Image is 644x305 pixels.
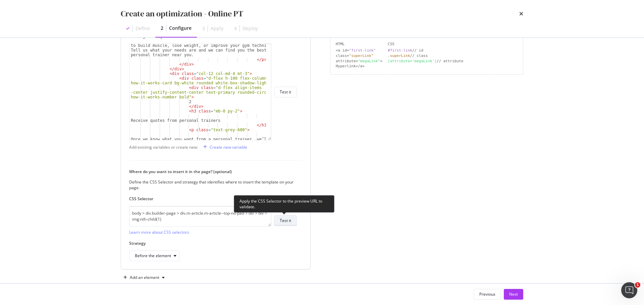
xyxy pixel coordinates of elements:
[210,144,247,150] div: Create new variable
[129,240,297,246] label: Strategy
[129,229,189,235] a: Learn more about CSS selectors
[388,59,437,63] div: [attribute='megaLink']
[121,272,167,283] button: Add an element
[388,48,412,53] div: #first-link
[169,25,192,31] div: Configure
[280,89,291,95] div: Test it
[135,254,171,258] div: Before the element
[234,25,237,32] div: 4
[201,142,247,152] button: Create new variable
[129,206,271,227] textarea: body > div.builder-page > div.m-article.m-article--top-no-pad > div > div > img:nth-child(1)
[202,25,205,32] div: 3
[336,53,382,59] div: class=
[336,64,382,69] div: Hyperlink</a>
[121,8,243,19] div: Create an optimization - Online PT
[234,195,334,213] div: Apply the CSS Selector to the preview URL to validate.
[161,25,163,31] div: 2
[336,59,382,64] div: attribute= >
[635,282,640,288] span: 1
[388,53,518,59] div: // class
[129,250,179,261] button: Before the element
[519,8,523,19] div: times
[509,291,518,297] div: Next
[129,179,297,190] div: Define the CSS Selector and strategy that identifies where to insert the template on your page.
[280,218,291,223] div: Test it
[504,289,523,300] button: Next
[129,169,297,174] label: Where do you want to insert it in the page? (optional)
[211,25,223,32] div: Apply
[136,25,150,32] div: Define
[349,48,376,53] div: "first-link"
[388,48,518,53] div: // id
[349,54,374,58] div: "superLink"
[479,291,495,297] div: Previous
[336,48,382,53] div: <a id=
[336,42,382,47] div: HTML
[130,276,159,280] div: Add an element
[621,282,637,298] iframe: Intercom live chat
[388,54,410,58] div: .superLink
[474,289,501,300] button: Previous
[388,59,518,64] div: // attribute
[274,215,297,226] button: Test it
[274,87,297,97] button: Test it
[129,144,198,150] div: Add existing variables or create new:
[129,196,297,202] label: CSS Selector
[358,59,380,63] div: "megaLink"
[243,25,258,32] div: Deploy
[388,42,518,47] div: CSS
